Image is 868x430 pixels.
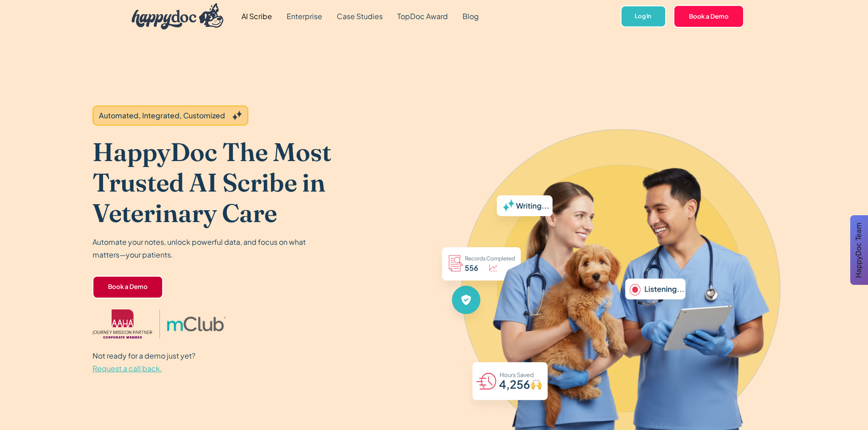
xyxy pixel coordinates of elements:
[92,276,163,298] a: Book a Demo
[621,5,666,28] a: Log In
[132,3,224,30] img: HappyDoc Logo: A happy dog with his ear up, listening.
[673,5,744,28] a: Book a Demo
[92,364,162,373] span: Request a call back.
[124,1,224,32] a: home
[92,236,311,261] p: Automate your notes, unlock powerful data, and focus on what matters—your patients.
[232,111,242,121] img: Grey sparkles.
[92,137,400,228] h1: HappyDoc The Most Trusted AI Scribe in Veterinary Care
[167,317,226,331] img: mclub logo
[92,349,195,375] p: Not ready for a demo just yet?
[99,110,225,121] div: Automated, Integrated, Customized
[92,309,153,339] img: AAHA Advantage logo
